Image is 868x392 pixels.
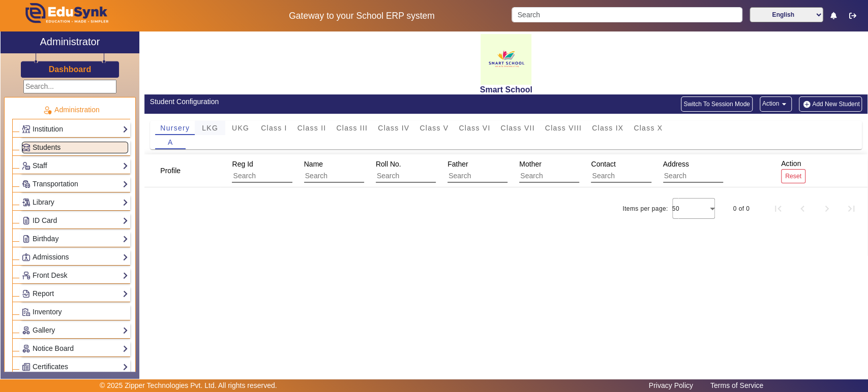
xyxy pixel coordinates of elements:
[297,124,326,132] span: Class II
[815,197,839,221] button: Next page
[160,124,190,132] span: Nursery
[378,124,409,132] span: Class IV
[447,160,468,168] span: Father
[100,380,277,391] p: © 2025 Zipper Technologies Pvt. Ltd. All rights reserved.
[232,124,249,132] span: UKG
[150,96,501,107] div: Student Configuration
[376,160,401,168] span: Roll No.
[447,170,538,183] input: Search
[202,124,218,132] span: LKG
[459,124,490,132] span: Class VI
[49,64,92,74] h3: Dashboard
[733,204,750,214] div: 0 of 0
[644,379,698,392] a: Privacy Policy
[663,170,754,183] input: Search
[592,124,623,132] span: Class IX
[766,197,790,221] button: First page
[681,96,753,112] button: Switch To Session Mode
[43,106,52,115] img: Administration.png
[40,36,100,48] h2: Administrator
[301,155,408,186] div: Name
[228,155,336,186] div: Reg Id
[232,170,323,183] input: Search
[23,80,116,93] input: Search...
[261,124,287,132] span: Class I
[779,99,789,109] mat-icon: arrow_drop_down
[12,105,130,115] p: Administration
[48,64,92,75] a: Dashboard
[799,96,862,112] button: Add New Student
[33,308,62,316] span: Inventory
[500,124,534,132] span: Class VII
[516,155,623,186] div: Mother
[444,155,551,186] div: Father
[519,170,610,183] input: Search
[22,306,128,318] a: Inventory
[144,85,867,94] h2: Smart School
[781,169,805,183] button: Reset
[376,170,467,183] input: Search
[33,143,61,151] span: Students
[22,308,30,316] img: Inventory.png
[160,167,181,175] span: Profile
[223,11,501,21] h5: Gateway to your School ERP system
[760,96,792,112] button: Action
[336,124,368,132] span: Class III
[660,155,767,186] div: Address
[157,161,193,180] div: Profile
[512,7,742,22] input: Search
[168,139,173,146] span: A
[663,160,689,168] span: Address
[232,160,253,168] span: Reg Id
[481,34,531,85] img: d9bc1511-b1a7-4aa3-83e2-8cd3cb1b8778
[372,155,480,186] div: Roll No.
[777,154,809,186] div: Action
[591,160,615,168] span: Contact
[304,170,395,183] input: Search
[519,160,542,168] span: Mother
[705,379,768,392] a: Terms of Service
[420,124,448,132] span: Class V
[1,31,139,53] a: Administrator
[545,124,582,132] span: Class VIII
[839,197,863,221] button: Last page
[801,100,812,109] img: add-new-student.png
[790,197,815,221] button: Previous page
[634,124,663,132] span: Class X
[591,170,682,183] input: Search
[587,155,695,186] div: Contact
[304,160,323,168] span: Name
[22,144,30,151] img: Students.png
[622,204,668,214] div: Items per page:
[22,142,128,153] a: Students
